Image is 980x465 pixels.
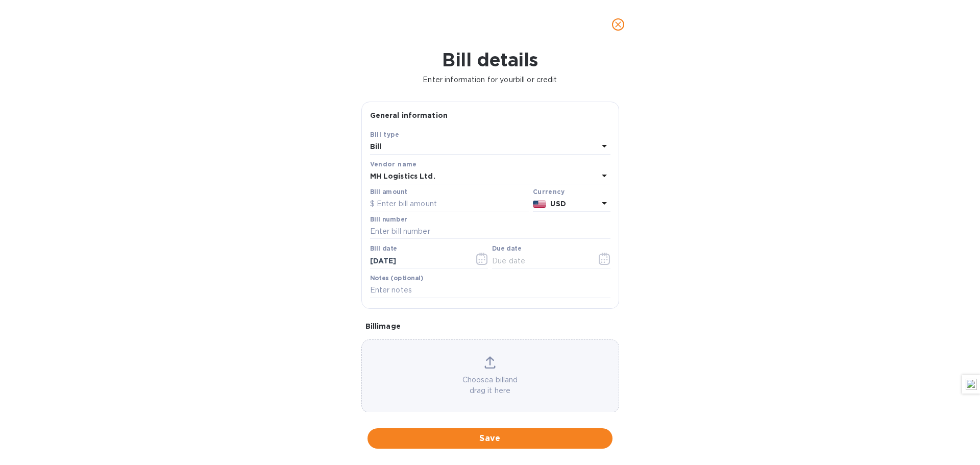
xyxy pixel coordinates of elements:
input: $ Enter bill amount [370,197,529,212]
b: General information [370,111,448,119]
p: Bill image [365,321,615,331]
b: Vendor name [370,160,417,168]
input: Enter bill number [370,224,610,239]
b: USD [550,200,566,208]
span: Save [376,432,604,445]
h1: Bill details [8,49,972,70]
label: Bill amount [370,189,407,195]
input: Due date [492,253,589,268]
input: Select date [370,253,467,268]
button: Save [367,428,612,449]
label: Bill number [370,216,407,223]
b: Currency [533,188,565,195]
button: close [606,12,630,37]
p: Enter information for your bill or credit [8,75,972,85]
b: MH Logistics Ltd. [370,172,435,180]
p: Choose a bill and drag it here [362,375,619,396]
img: USD [533,201,547,208]
b: Bill [370,142,382,151]
label: Notes (optional) [370,275,424,281]
label: Bill date [370,246,397,252]
input: Enter notes [370,283,610,298]
label: Due date [492,246,521,252]
b: Bill type [370,131,400,138]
